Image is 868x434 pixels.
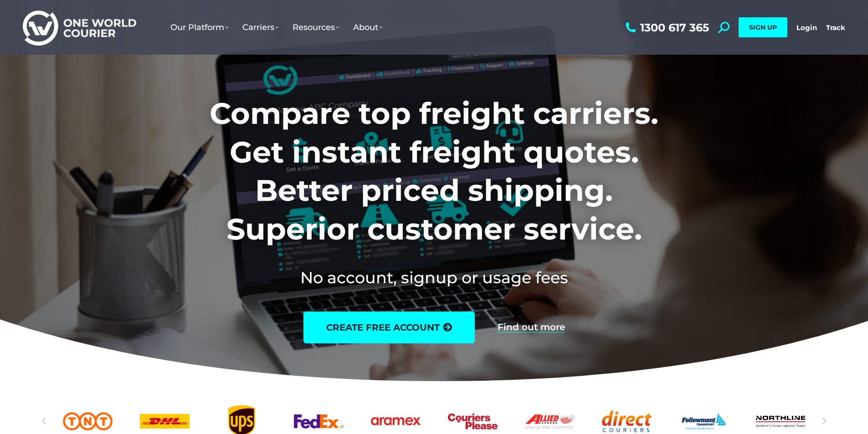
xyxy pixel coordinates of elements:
span: About [353,22,383,32]
span: Our Platform [170,22,229,32]
span: Carriers [242,22,279,32]
a: Our Platform [164,13,236,41]
a: SIGN UP [739,17,787,37]
a: 1300 617 365 [623,22,709,33]
a: Find out more [498,322,565,332]
h2: No account, signup or usage fees [149,266,719,289]
span: Resources [293,22,339,32]
span: SIGN UP [749,23,777,31]
a: Login [796,23,817,32]
img: One World Courier [23,9,136,46]
a: Carriers [236,13,286,41]
h1: Compare top freight carriers. Get instant freight quotes. Better priced shipping. Superior custom... [149,94,719,248]
a: About [346,13,390,41]
a: create free account [303,311,475,343]
a: Track [826,23,845,32]
a: Resources [286,13,346,41]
